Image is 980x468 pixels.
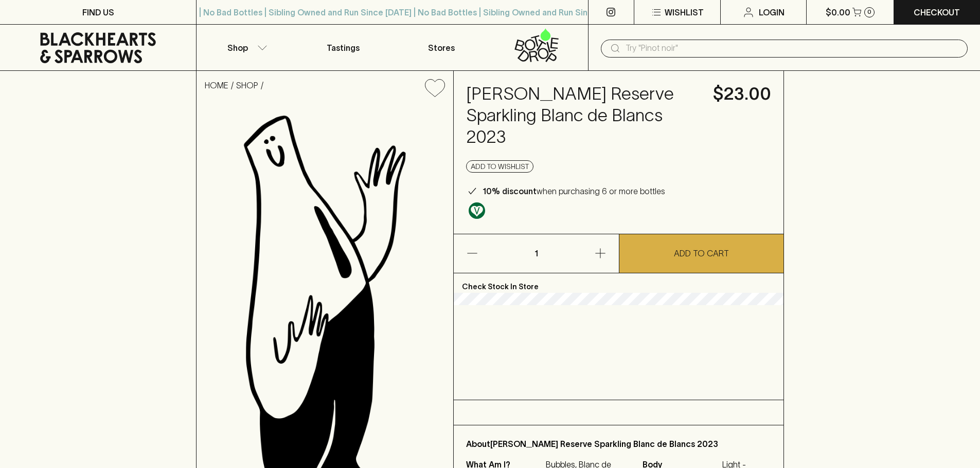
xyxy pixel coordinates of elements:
p: $0.00 [826,6,850,18]
p: Login [759,6,785,18]
p: Checkout [914,6,960,18]
input: Try "Pinot noir" [626,40,959,57]
p: Stores [428,42,455,54]
button: Add to wishlist [421,75,449,101]
a: HOME [205,81,228,90]
p: when purchasing 6 or more bottles [483,185,665,197]
p: 1 [524,234,548,273]
p: Check Stock In Store [454,273,783,293]
img: Vegan [469,202,485,219]
a: Tastings [294,25,392,70]
p: ADD TO CART [674,247,729,259]
button: Shop [197,25,294,70]
a: Stores [393,25,490,70]
p: Shop [227,42,248,54]
p: Tastings [327,42,360,54]
p: About [PERSON_NAME] Reserve Sparkling Blanc de Blancs 2023 [466,438,771,450]
button: Add to wishlist [466,160,533,173]
h4: [PERSON_NAME] Reserve Sparkling Blanc de Blancs 2023 [466,83,701,148]
p: Wishlist [665,6,704,18]
button: ADD TO CART [619,234,784,273]
b: 10% discount [483,186,537,196]
p: 0 [867,9,871,15]
h4: $23.00 [713,83,771,105]
a: SHOP [236,81,258,90]
p: FIND US [82,6,114,18]
a: Made without the use of any animal products. [466,200,488,221]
